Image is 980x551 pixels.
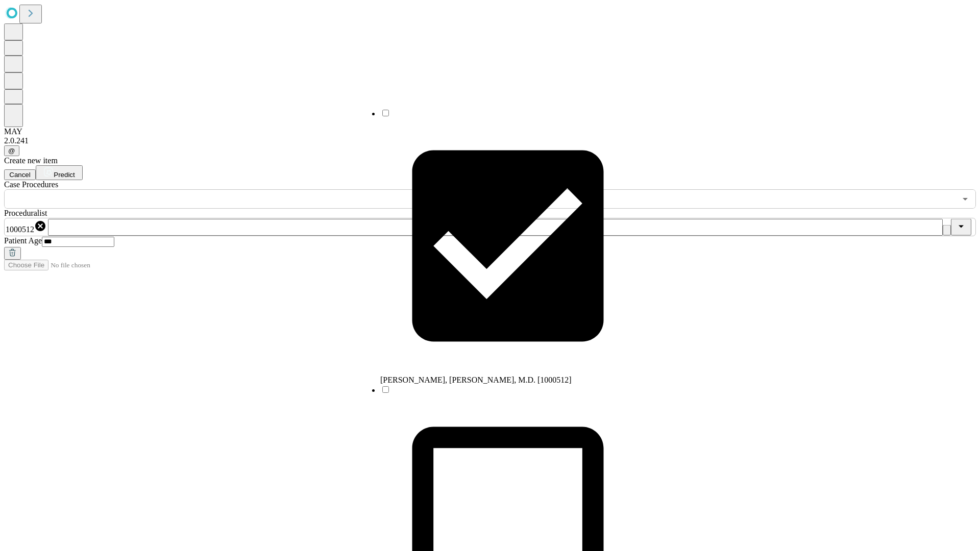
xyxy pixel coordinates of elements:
[4,209,47,217] span: Proceduralist
[4,136,976,145] div: 2.0.241
[54,171,75,179] span: Predict
[380,375,572,384] span: [PERSON_NAME], [PERSON_NAME], M.D. [1000512]
[958,192,972,206] button: Open
[4,236,42,245] span: Patient Age
[6,225,34,234] span: 1000512
[951,219,971,236] button: Close
[6,220,46,234] div: 1000512
[4,127,976,136] div: MAY
[8,147,15,155] span: @
[4,169,36,180] button: Cancel
[4,156,58,165] span: Create new item
[9,171,31,179] span: Cancel
[36,165,83,180] button: Predict
[943,225,951,236] button: Clear
[4,180,58,189] span: Scheduled Procedure
[4,145,19,156] button: @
